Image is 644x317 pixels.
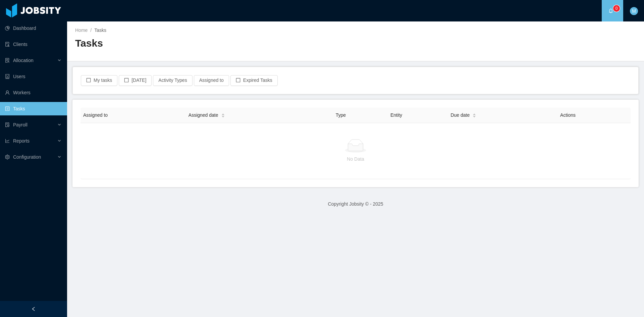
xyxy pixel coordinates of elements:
span: / [90,28,92,33]
span: Type [336,112,346,118]
span: Entity [390,112,402,118]
span: Configuration [13,154,41,160]
span: Assigned to [83,112,108,118]
div: Sort [221,112,225,117]
i: icon: caret-down [221,115,225,117]
a: icon: profileTasks [5,102,62,115]
i: icon: bell [608,8,613,13]
sup: 0 [613,5,620,12]
button: Assigned to [194,75,229,86]
div: Sort [472,112,476,117]
a: icon: robotUsers [5,70,62,83]
span: Tasks [94,28,106,33]
i: icon: setting [5,155,10,159]
i: icon: caret-down [473,115,476,117]
a: Home [75,28,88,33]
a: icon: pie-chartDashboard [5,21,62,35]
span: Allocation [13,58,34,63]
span: Actions [560,112,576,118]
i: icon: file-protect [5,122,10,127]
span: Assigned date [189,112,218,119]
i: icon: line-chart [5,139,10,143]
button: icon: borderMy tasks [81,75,117,86]
span: Payroll [13,122,28,127]
span: Due date [450,112,470,119]
button: icon: border[DATE] [119,75,152,86]
span: M [632,7,636,15]
p: No Data [86,155,625,163]
button: icon: borderExpired Tasks [230,75,278,86]
i: icon: caret-up [221,112,225,114]
span: Reports [13,138,30,144]
a: icon: auditClients [5,38,62,51]
button: Activity Types [153,75,192,86]
i: icon: caret-up [473,112,476,114]
a: icon: userWorkers [5,86,62,99]
h2: Tasks [75,37,356,50]
i: icon: solution [5,58,10,63]
footer: Copyright Jobsity © - 2025 [67,193,644,216]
